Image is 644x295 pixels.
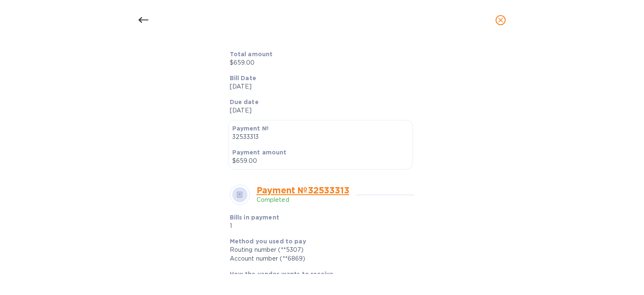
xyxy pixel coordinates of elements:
b: Due date [230,99,259,105]
b: Payment amount [232,149,287,156]
p: [DATE] [230,82,408,91]
b: Bills in payment [230,214,279,221]
b: How the vendor wants to receive [230,271,334,277]
p: 32533313 [232,133,409,141]
p: 1 [230,222,348,230]
div: Routing number (**5307) [230,245,408,254]
p: $659.00 [230,58,408,67]
p: Completed [257,196,349,204]
p: [DATE] [230,106,408,115]
b: Bill Date [230,75,256,81]
p: $659.00 [232,157,409,165]
b: Payment № [232,125,269,132]
button: close [491,10,511,30]
div: Account number (**6869) [230,254,408,263]
a: Payment № 32533313 [257,185,349,196]
b: Method you used to pay [230,238,306,245]
b: Total amount [230,51,273,57]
